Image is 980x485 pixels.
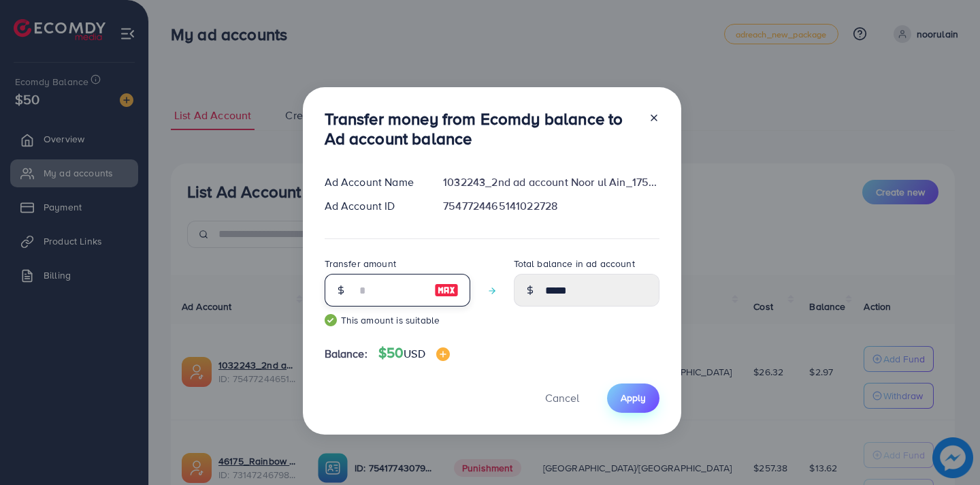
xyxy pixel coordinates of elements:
[432,198,670,214] div: 7547724465141022728
[621,391,646,405] span: Apply
[434,282,459,298] img: image
[325,109,638,148] h3: Transfer money from Ecomdy balance to Ad account balance
[325,313,470,327] small: This amount is suitable
[314,198,433,214] div: Ad Account ID
[404,346,425,361] span: USD
[325,314,337,326] img: guide
[514,257,635,270] label: Total balance in ad account
[325,257,396,270] label: Transfer amount
[325,346,367,362] span: Balance:
[528,384,596,413] button: Cancel
[607,384,659,413] button: Apply
[314,174,433,190] div: Ad Account Name
[378,345,450,362] h4: $50
[432,174,670,190] div: 1032243_2nd ad account Noor ul Ain_1757341624637
[545,390,579,405] span: Cancel
[436,347,450,361] img: image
